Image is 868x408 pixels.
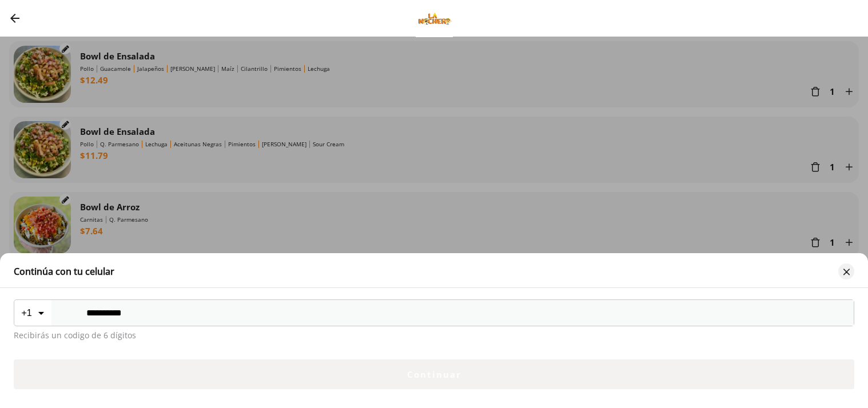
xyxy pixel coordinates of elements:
[21,308,31,318] div: +1
[838,263,854,279] button: 
[407,369,461,380] div: Continuar
[6,10,23,27] button: Go back
[841,266,852,278] button: 
[14,330,854,341] div: Recibirás un codigo de 6 dígitos
[14,262,114,281] div: Continúa con tu celular
[14,359,854,389] button: Continuar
